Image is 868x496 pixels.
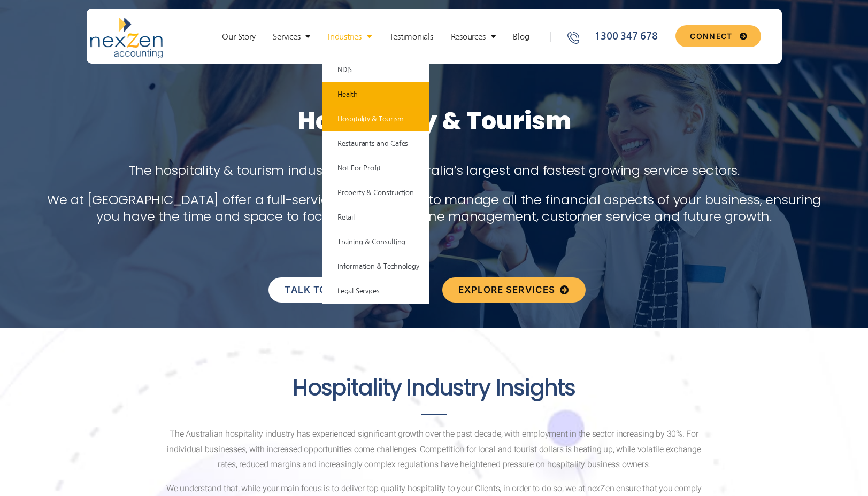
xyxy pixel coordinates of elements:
a: Blog [508,32,534,42]
a: Retail [322,205,429,230]
a: Restaurants and Cafes [322,131,429,156]
a: Health [322,82,429,107]
a: Property & Construction [322,181,429,205]
a: Not For Profit [322,156,429,181]
span: 1300 347 678 [592,29,657,44]
span: EXPLORE SERVICES [458,285,556,294]
a: EXPLORE SERVICES [442,277,586,303]
span: TALK TO OUR ADVISOR [285,285,398,294]
a: Testimonials [384,32,439,42]
nav: Menu [206,32,544,42]
a: CONNECT [675,25,761,47]
ul: Industries [322,58,429,304]
span: CONNECT [690,33,732,40]
p: The Australian hospitality industry has experienced significant growth over the past decade, with... [165,427,704,472]
a: Services [267,32,316,42]
a: Information & Technology [322,254,429,279]
h2: Hospitality Industry Insights [181,375,688,401]
a: TALK TO OUR ADVISOR [268,277,428,303]
a: Training & Consulting [322,230,429,254]
a: Our Story [217,32,260,42]
p: We at [GEOGRAPHIC_DATA] offer a full-service arrangement to manage all the financial aspects of y... [43,191,825,224]
a: Resources [445,32,501,42]
a: NDIS [322,58,429,82]
a: Industries [322,32,377,42]
a: Legal Services [322,279,429,304]
a: Hospitality & Tourism [322,107,429,131]
a: 1300 347 678 [566,29,672,44]
p: The hospitality & tourism industry is one of Australia’s largest and fastest growing service sect... [43,162,825,179]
